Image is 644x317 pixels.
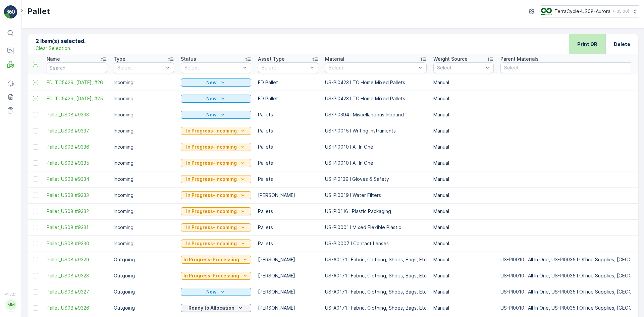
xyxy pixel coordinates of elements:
p: Clear Selection [36,45,70,52]
a: Pallet_US08 #9327 [47,288,107,295]
p: In Progress-Incoming [186,224,237,231]
p: Select [117,64,164,71]
p: Delete [614,41,630,48]
a: FD, TC5429, 10/08/25, #26 [47,79,107,86]
p: Asset Type [258,56,285,62]
div: Toggle Row Selected [33,305,38,311]
p: Select [329,64,416,71]
button: New [181,78,251,87]
button: MM [4,298,17,312]
p: Weight Source [433,56,468,62]
div: Toggle Row Selected [33,176,38,182]
div: Toggle Row Selected [33,273,38,278]
p: Incoming [114,208,174,215]
button: Ready to Allocation [181,304,251,312]
p: Manual [433,192,494,199]
p: [PERSON_NAME] [258,192,318,199]
p: Material [325,56,344,62]
p: Select [184,64,241,71]
p: Outgoing [114,256,174,263]
button: In Progress-Incoming [181,223,251,231]
p: In Progress-Incoming [186,192,237,199]
p: ( -05:00 ) [613,9,629,14]
p: US-PI0001 I Mixed Flexible Plastic [325,224,427,231]
p: New [206,288,217,295]
button: New [181,288,251,296]
p: Pallets [258,176,318,182]
p: Incoming [114,192,174,199]
p: Manual [433,305,494,311]
p: US-PI0015 I Writing Instruments [325,127,427,134]
button: In Progress-Processing [181,272,251,280]
input: Search [47,62,107,73]
p: US-PI0423 I TC Home Mixed Pallets [325,95,427,102]
p: Manual [433,176,494,182]
span: Pallet_US08 #9338 [47,111,107,118]
a: Pallet_US08 #9336 [47,144,107,150]
p: FD Pallet [258,79,318,86]
p: Print QR [577,41,597,48]
span: v 1.52.1 [4,292,17,296]
span: Pallet_US08 #9326 [47,305,107,311]
div: MM [6,299,16,310]
p: Manual [433,272,494,279]
p: Manual [433,288,494,295]
p: Manual [433,144,494,150]
button: In Progress-Incoming [181,240,251,248]
button: In Progress-Incoming [181,207,251,215]
p: In Progress-Incoming [186,160,237,166]
a: Pallet_US08 #9335 [47,160,107,166]
p: Pallets [258,160,318,166]
p: Manual [433,79,494,86]
button: In Progress-Incoming [181,175,251,183]
p: FD Pallet [258,95,318,102]
p: Manual [433,127,494,134]
div: Toggle Row Selected [33,289,38,295]
p: Parent Materials [500,56,539,62]
p: US-PI0007 I Contact Lenses [325,240,427,247]
p: Pallets [258,144,318,150]
p: TerraCycle-US08-Aurora [554,8,610,15]
a: Pallet_US08 #9328 [47,272,107,279]
p: US-A0171 I Fabric, Clothing, Shoes, Bags, Etc [325,256,427,263]
p: Manual [433,160,494,166]
p: Manual [433,208,494,215]
p: In Progress-Incoming [186,208,237,215]
span: FD, TC5429, [DATE], #25 [47,95,107,102]
button: TerraCycle-US08-Aurora(-05:00) [541,5,639,17]
p: US-PI0019 I Water Filters [325,192,427,199]
div: Toggle Row Selected [33,257,38,262]
p: Type [114,56,125,62]
p: Incoming [114,160,174,166]
p: US-PI0010 I All In One [325,160,427,166]
p: In Progress-Incoming [186,176,237,182]
a: Pallet_US08 #9331 [47,224,107,231]
div: Toggle Row Selected [33,112,38,117]
a: Pallet_US08 #9330 [47,240,107,247]
button: In Progress-Incoming [181,143,251,151]
a: Pallet_US08 #9337 [47,127,107,134]
p: Incoming [114,111,174,118]
p: US-A0171 I Fabric, Clothing, Shoes, Bags, Etc [325,288,427,295]
a: FD, TC5429, 10/08/25, #25 [47,95,107,102]
p: In Progress-Processing [183,272,239,279]
a: Pallet_US08 #9332 [47,208,107,215]
p: US-A0171 I Fabric, Clothing, Shoes, Bags, Etc [325,272,427,279]
p: Manual [433,111,494,118]
button: In Progress-Incoming [181,191,251,199]
div: Toggle Row Selected [33,144,38,150]
button: In Progress-Incoming [181,127,251,135]
img: logo [4,5,17,19]
p: Incoming [114,144,174,150]
a: Pallet_US08 #9334 [47,176,107,182]
p: Incoming [114,224,174,231]
span: Pallet_US08 #9329 [47,256,107,263]
p: Select [262,64,308,71]
p: Pallets [258,111,318,118]
div: Toggle Row Selected [33,128,38,134]
p: Pallet [27,6,50,17]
